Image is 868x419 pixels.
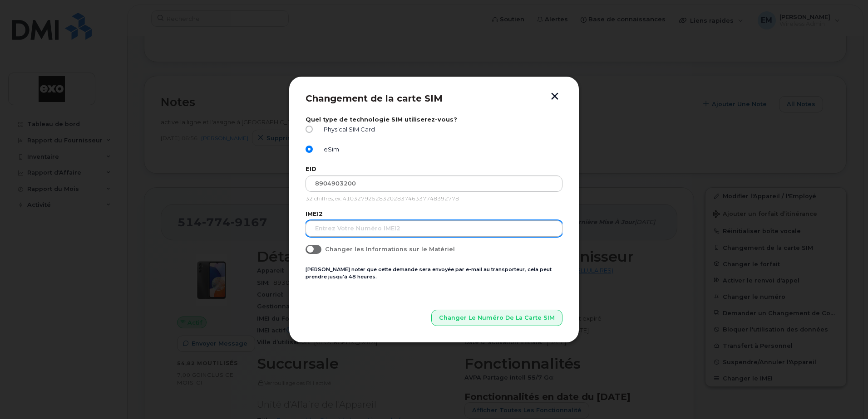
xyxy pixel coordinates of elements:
input: Entrez votre numéro EID [306,175,562,192]
span: Physical SIM Card [320,126,375,133]
p: 32 chiffres, ex: 41032792528320283746337748392778 [306,195,562,203]
label: IMEI2 [306,210,562,217]
span: Changement de la carte SIM [306,93,443,104]
span: eSim [320,146,339,153]
span: Changer le Numéro de la Carte SIM [439,313,555,322]
small: [PERSON_NAME] noter que cette demande sera envoyée par e-mail au transporteur, cela peut prendre ... [306,266,552,280]
input: Changer les Informations sur le Matériel [306,245,313,252]
label: Quel type de technologie SIM utiliserez-vous? [306,116,562,123]
input: Physical SIM Card [306,126,313,133]
input: eSim [306,146,313,153]
button: Changer le Numéro de la Carte SIM [431,310,562,326]
input: Entrez votre numéro IMEI2 [306,220,562,237]
span: Changer les Informations sur le Matériel [325,246,455,253]
label: EID [306,166,562,172]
